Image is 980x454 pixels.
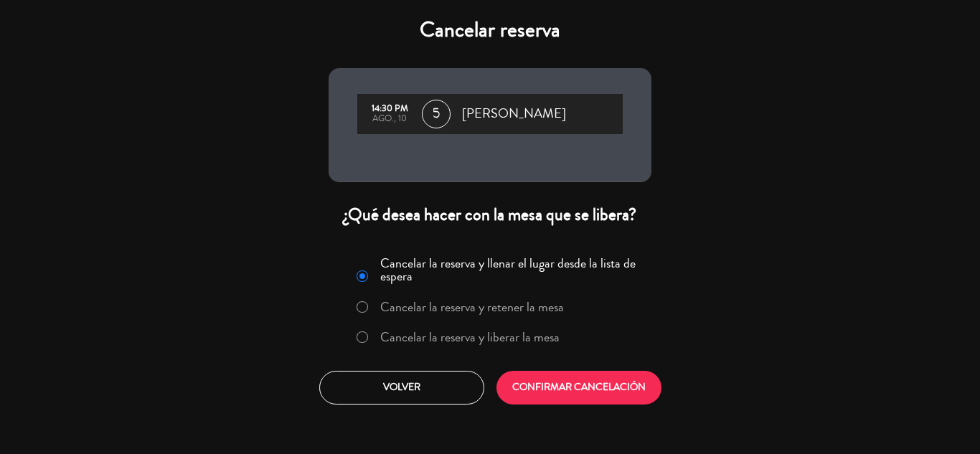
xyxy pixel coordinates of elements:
h4: Cancelar reserva [329,17,651,43]
label: Cancelar la reserva y retener la mesa [380,301,564,313]
label: Cancelar la reserva y llenar el lugar desde la lista de espera [380,257,643,283]
label: Cancelar la reserva y liberar la mesa [380,331,560,344]
button: Volver [319,371,484,405]
div: ¿Qué desea hacer con la mesa que se libera? [329,204,651,226]
div: 14:30 PM [364,104,415,114]
span: 5 [422,100,451,128]
span: [PERSON_NAME] [462,103,566,125]
button: CONFIRMAR CANCELACIÓN [496,371,661,405]
div: ago., 10 [364,114,415,124]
